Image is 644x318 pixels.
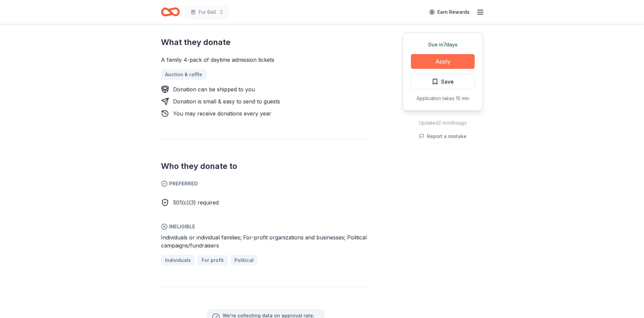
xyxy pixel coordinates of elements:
[202,256,224,264] span: For profit
[161,255,195,266] a: Individuals
[425,6,474,18] a: Earn Rewards
[199,8,216,16] span: Fur Ball
[173,85,255,93] div: Donation can be shipped to you
[402,119,483,127] div: Updated 2 months ago
[411,41,475,49] div: Due in 7 days
[161,180,370,188] span: Preferred
[161,234,367,249] span: Individuals or individual families; For-profit organizations and businesses; Political campaigns/...
[411,74,475,89] button: Save
[198,255,228,266] a: For profit
[173,199,219,206] span: 501(c)(3) required
[161,69,206,80] a: Auction & raffle
[173,109,271,118] div: You may receive donations every year
[173,97,280,105] div: Donation is small & easy to send to guests
[234,256,254,264] span: Political
[411,54,475,69] button: Apply
[161,56,370,64] div: A family 4-pack of daytime admission tickets
[161,223,370,231] span: Ineligible
[411,94,475,102] div: Application takes 10 min
[441,77,454,86] span: Save
[161,4,180,20] a: Home
[161,37,370,48] h2: What they donate
[419,132,467,140] button: Report a mistake
[165,256,191,264] span: Individuals
[161,161,370,172] h2: Who they donate to
[185,5,229,19] button: Fur Ball
[230,255,258,266] a: Political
